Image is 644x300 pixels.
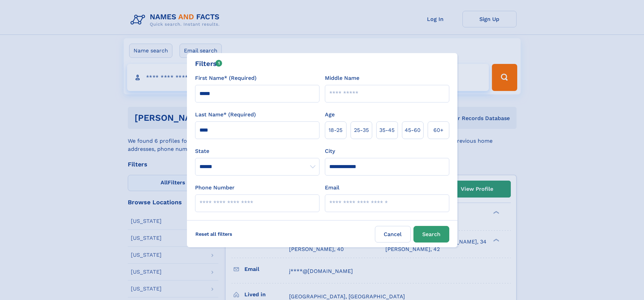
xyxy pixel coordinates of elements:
[325,74,359,82] label: Middle Name
[405,126,421,134] span: 45‑60
[195,59,222,69] div: Filters
[433,126,444,134] span: 60+
[191,226,237,242] label: Reset all filters
[354,126,369,134] span: 25‑35
[375,226,411,243] label: Cancel
[325,111,335,119] label: Age
[329,126,342,134] span: 18‑25
[325,147,335,155] label: City
[195,184,235,192] label: Phone Number
[195,74,257,82] label: First Name* (Required)
[325,184,339,192] label: Email
[195,147,319,155] label: State
[379,126,395,134] span: 35‑45
[413,226,449,243] button: Search
[195,111,256,119] label: Last Name* (Required)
